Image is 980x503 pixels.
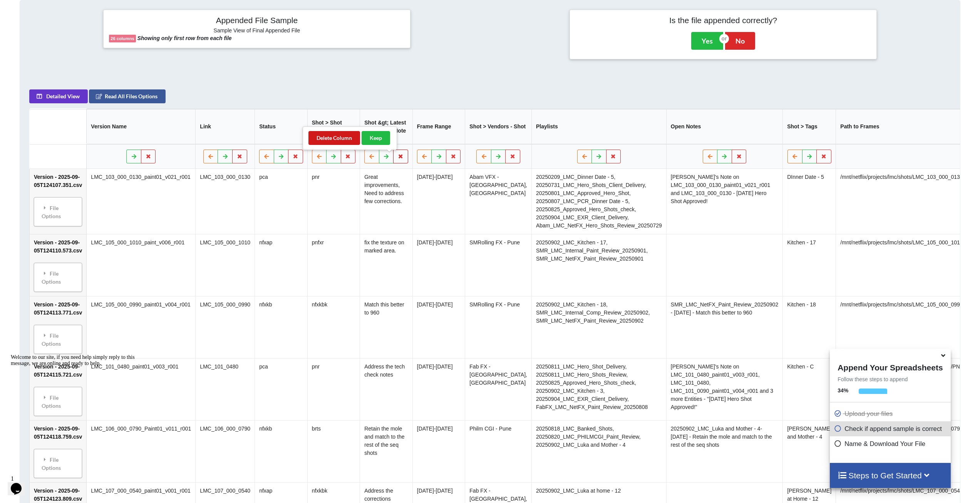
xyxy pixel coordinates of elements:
td: 20250209_LMC_Dinner Date - 5, 20250731_LMC_Hero_Shots_Client_Delivery, 20250801_LMC_Approved_Hero... [531,169,666,234]
div: Welcome to our site, if you need help simply reply to this message, we are online and ready to help. [3,3,142,15]
th: Link [196,109,255,145]
button: Yes [691,32,723,50]
h4: Steps to Get Started [838,471,943,480]
h4: Appended File Sample [109,15,404,26]
td: LMC_105_000_1010 [196,234,255,296]
h4: Is the file appended correctly? [575,15,871,25]
td: Great improvements, Need to address few corrections. [360,169,413,234]
td: SMRolling FX - Pune [465,296,532,358]
td: LMC_105_000_1010_paint_v006_r001 [87,234,196,296]
th: Shot &gt; Latest Supervisor Note [360,109,413,145]
td: 20250811_LMC_Hero_Shot_Delivery, 20250811_LMC_Hero_Shots_Review, 20250825_Approved_Hero_Shots_che... [531,358,666,421]
td: Address the tech check notes [360,358,413,421]
td: nfxap [255,234,307,296]
th: Version Name [87,109,196,145]
td: LMC_105_000_0990_paint01_v004_r001 [87,296,196,358]
td: Kitchen - 17 [782,234,836,296]
td: [DATE]-[DATE] [412,234,465,296]
td: brts [307,421,360,483]
td: Match this better to 960 [360,296,413,358]
th: Shot > Tags [782,109,836,145]
div: File Options [36,200,80,224]
h4: Append Your Spreadsheets [830,361,950,372]
td: nfxkbk [307,296,360,358]
td: 20250902_LMC_Kitchen - 18, SMR_LMC_Internal_Comp_Review_20250902, SMR_LMC_NetFX_Paint_Review_2025... [531,296,666,358]
p: Name & Download Your File [834,439,948,449]
td: Philm CGI - Pune [465,421,532,483]
div: File Options [36,266,80,290]
th: Playlists [531,109,666,145]
td: LMC_103_000_0130_paint01_v021_r001 [87,169,196,234]
td: Version - 2025-09-05T124113.771.csv [30,296,86,358]
td: 20250902_LMC_Luka and Mother - 4- [DATE] - Retain the mole and match to the rest of the seq shots [666,421,782,483]
span: Welcome to our site, if you need help simply reply to this message, we are online and ready to help. [3,3,127,15]
button: Keep [362,131,390,145]
button: Detailed View [29,90,88,104]
td: pnr [307,358,360,421]
td: pca [255,358,307,421]
td: [PERSON_NAME] and Mother - 4 [782,421,836,483]
td: LMC_101_0480 [196,358,255,421]
b: 26 columns [111,36,134,41]
td: [DATE]-[DATE] [412,421,465,483]
td: LMC_106_000_0790 [196,421,255,483]
b: 34 % [838,387,848,394]
p: Upload your files [834,409,948,419]
h6: Sample View of Final Appended File [109,27,404,35]
td: [PERSON_NAME]'s Note on LMC_101_0480_paint01_v003_r001, LMC_101_0480, LMC_101_0090_paint01_v004_r... [666,358,782,421]
th: Frame Range [412,109,465,145]
b: Showing only first row from each file [137,35,232,41]
td: Kitchen - C [782,358,836,421]
th: Open Notes [666,109,782,145]
td: pnr [307,169,360,234]
td: DInner Date - 5 [782,169,836,234]
th: Shot > Vendors - Shot [465,109,532,145]
button: No [725,32,755,50]
td: Version - 2025-09-05T124107.351.csv [30,169,86,234]
td: 20250818_LMC_Banked_Shots, 20250820_LMC_PHILMCGI_Paint_Review, 20250902_LMC_Luka and Mother - 4 [531,421,666,483]
td: [DATE]-[DATE] [412,358,465,421]
th: Status [255,109,307,145]
td: LMC_103_000_0130 [196,169,255,234]
td: Kitchen - 18 [782,296,836,358]
td: fix the texture on marked area. [360,234,413,296]
td: pca [255,169,307,234]
div: File Options [36,328,80,352]
td: [DATE]-[DATE] [412,296,465,358]
td: nfxkb [255,421,307,483]
td: LMC_105_000_0990 [196,296,255,358]
td: SMR_LMC_NetFX_Paint_Review_20250902 - [DATE] - Match this better to 960 [666,296,782,358]
td: Version - 2025-09-05T124110.573.csv [30,234,86,296]
button: Delete Column [308,131,360,145]
td: Retain the mole and match to the rest of the seq shots [360,421,413,483]
td: [DATE]-[DATE] [412,169,465,234]
td: Fab FX - [GEOGRAPHIC_DATA], [GEOGRAPHIC_DATA] [465,358,532,421]
td: pnfxr [307,234,360,296]
iframe: chat widget [8,351,146,468]
td: SMRolling FX - Pune [465,234,532,296]
p: Follow these steps to append [830,375,950,383]
td: 20250902_LMC_Kitchen - 17, SMR_LMC_Internal_Paint_Review_20250901, SMR_LMC_NetFX_Paint_Review_202... [531,234,666,296]
td: Abam VFX - [GEOGRAPHIC_DATA], [GEOGRAPHIC_DATA] [465,169,532,234]
iframe: chat widget [8,472,32,495]
td: nfxkb [255,296,307,358]
p: Check if append sample is correct [834,424,948,434]
button: Read All Files Options [89,90,166,104]
th: Shot > Shot Status [307,109,360,145]
td: [PERSON_NAME]'s Note on LMC_103_000_0130_paint01_v021_r001 and LMC_103_000_0130 - [DATE] Hero Sho... [666,169,782,234]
